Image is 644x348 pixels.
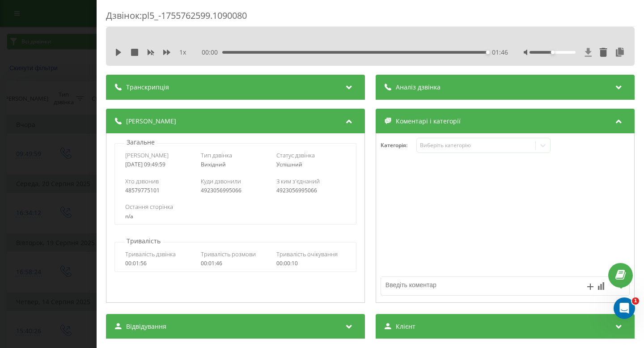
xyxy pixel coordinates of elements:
[614,297,635,319] iframe: Intercom live chat
[276,250,338,258] span: Тривалість очікування
[201,161,226,168] span: Вихідний
[201,250,256,258] span: Тривалість розмови
[276,161,302,168] span: Успішний
[201,177,241,185] span: Куди дзвонили
[125,213,345,220] div: n/a
[124,138,157,147] p: Загальне
[125,177,159,185] span: Хто дзвонив
[396,117,461,126] span: Коментарі і категорії
[202,48,222,57] span: 00:00
[126,83,169,92] span: Транскрипція
[201,260,270,267] div: 00:01:46
[124,237,163,246] p: Тривалість
[420,142,532,149] div: Виберіть категорію
[396,322,415,331] span: Клієнт
[381,142,416,149] h4: Категорія :
[276,177,320,185] span: З ким з'єднаний
[276,260,346,267] div: 00:00:10
[125,151,169,159] span: [PERSON_NAME]
[276,187,346,194] div: 4923056995066
[201,151,232,159] span: Тип дзвінка
[396,83,441,92] span: Аналіз дзвінка
[125,260,195,267] div: 00:01:56
[201,187,270,194] div: 4923056995066
[125,203,173,211] span: Остання сторінка
[632,297,639,305] span: 1
[126,117,176,126] span: [PERSON_NAME]
[179,48,186,57] span: 1 x
[125,250,176,258] span: Тривалість дзвінка
[125,161,195,168] div: [DATE] 09:49:59
[551,51,554,54] div: Accessibility label
[106,9,635,27] div: Дзвінок : pl5_-1755762599.1090080
[125,187,195,194] div: 48579775101
[486,51,490,54] div: Accessibility label
[126,322,166,331] span: Відвідування
[276,151,315,159] span: Статус дзвінка
[492,48,508,57] span: 01:46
